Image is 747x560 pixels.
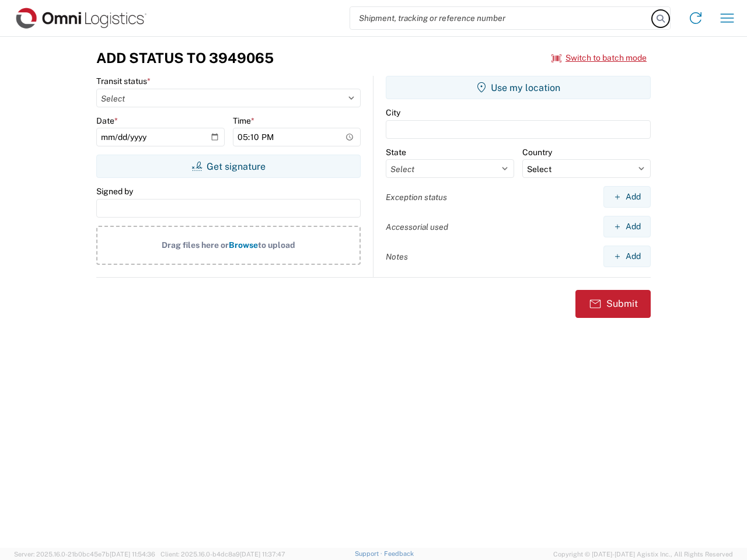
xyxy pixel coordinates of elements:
[575,290,651,318] button: Submit
[233,116,254,126] label: Time
[603,246,651,267] button: Add
[160,551,285,558] span: Client: 2025.16.0-b4dc8a9
[96,76,151,86] label: Transit status
[350,7,652,29] input: Shipment, tracking or reference number
[603,186,651,208] button: Add
[14,551,155,558] span: Server: 2025.16.0-21b0bc45e7b
[96,186,133,197] label: Signed by
[551,48,647,68] button: Switch to batch mode
[553,549,733,559] span: Copyright © [DATE]-[DATE] Agistix Inc., All Rights Reserved
[386,107,400,118] label: City
[162,240,229,250] span: Drag files here or
[384,550,414,557] a: Feedback
[386,192,447,202] label: Exception status
[386,251,408,262] label: Notes
[603,216,651,237] button: Add
[96,155,361,178] button: Get signature
[522,147,552,157] label: Country
[96,50,274,66] h3: Add Status to 3949065
[355,550,384,557] a: Support
[386,76,651,99] button: Use my location
[386,147,406,157] label: State
[240,551,285,558] span: [DATE] 11:37:47
[386,222,448,232] label: Accessorial used
[110,551,155,558] span: [DATE] 11:54:36
[258,240,295,250] span: to upload
[229,240,258,250] span: Browse
[96,116,118,126] label: Date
